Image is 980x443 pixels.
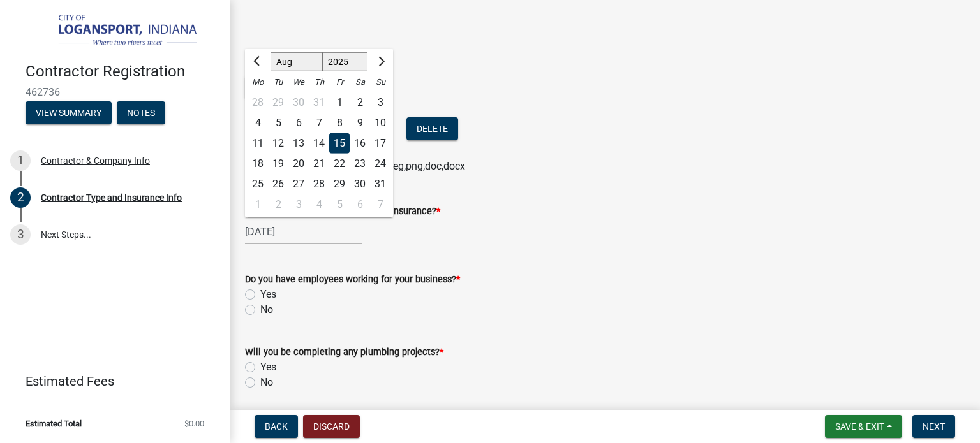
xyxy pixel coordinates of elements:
[309,194,329,215] div: 4
[26,101,112,124] button: View Summary
[250,52,265,72] button: Previous month
[329,133,350,154] div: 15
[41,156,150,165] div: Contractor & Company Info
[255,415,298,438] button: Back
[406,117,458,140] button: Delete
[309,194,329,215] div: Thursday, September 4, 2025
[370,72,390,92] div: Su
[329,194,350,215] div: 5
[923,421,945,432] span: Next
[26,13,209,49] img: City of Logansport, Indiana
[26,108,112,119] wm-modal-confirm: Summary
[117,101,165,124] button: Notes
[268,92,288,113] div: Tuesday, July 29, 2025
[288,92,309,113] div: 30
[26,62,219,81] h4: Contractor Registration
[350,113,370,133] div: 9
[373,52,388,72] button: Next month
[329,174,350,194] div: 29
[350,92,370,113] div: Saturday, August 2, 2025
[248,133,268,154] div: 11
[288,133,309,154] div: Wednesday, August 13, 2025
[370,154,390,174] div: Sunday, August 24, 2025
[329,72,350,92] div: Fr
[329,154,350,174] div: 22
[268,113,288,133] div: Tuesday, August 5, 2025
[370,92,390,113] div: Sunday, August 3, 2025
[370,133,390,154] div: 17
[309,174,329,194] div: 28
[309,92,329,113] div: 31
[245,348,443,357] label: Will you be completing any plumbing projects?
[303,415,360,438] button: Discard
[329,174,350,194] div: Friday, August 29, 2025
[268,113,288,133] div: 5
[268,133,288,154] div: 12
[309,113,329,133] div: 7
[309,154,329,174] div: Thursday, August 21, 2025
[370,174,390,194] div: 31
[248,113,268,133] div: 4
[329,154,350,174] div: Friday, August 22, 2025
[329,92,350,113] div: Friday, August 1, 2025
[248,154,268,174] div: 18
[288,174,309,194] div: 27
[370,154,390,174] div: 24
[248,174,268,194] div: 25
[248,174,268,194] div: Monday, August 25, 2025
[350,154,370,174] div: Saturday, August 23, 2025
[10,150,31,171] div: 1
[268,72,288,92] div: Tu
[260,375,273,390] label: No
[248,72,268,92] div: Mo
[10,187,31,208] div: 2
[370,113,390,133] div: Sunday, August 10, 2025
[248,133,268,154] div: Monday, August 11, 2025
[268,174,288,194] div: 26
[350,174,370,194] div: 30
[350,154,370,174] div: 23
[350,92,370,113] div: 2
[248,194,268,215] div: 1
[268,154,288,174] div: 19
[248,113,268,133] div: Monday, August 4, 2025
[370,174,390,194] div: Sunday, August 31, 2025
[406,124,458,136] wm-modal-confirm: Delete Document
[268,133,288,154] div: Tuesday, August 12, 2025
[288,113,309,133] div: 6
[268,174,288,194] div: Tuesday, August 26, 2025
[912,415,955,438] button: Next
[350,194,370,215] div: Saturday, September 6, 2025
[288,194,309,215] div: 3
[370,194,390,215] div: 7
[350,133,370,154] div: Saturday, August 16, 2025
[835,421,884,432] span: Save & Exit
[288,133,309,154] div: 13
[350,113,370,133] div: Saturday, August 9, 2025
[309,154,329,174] div: 21
[268,154,288,174] div: Tuesday, August 19, 2025
[248,92,268,113] div: Monday, July 28, 2025
[268,194,288,215] div: 2
[825,415,902,438] button: Save & Exit
[288,92,309,113] div: Wednesday, July 30, 2025
[350,133,370,154] div: 16
[260,359,276,375] label: Yes
[260,302,273,317] label: No
[329,194,350,215] div: Friday, September 5, 2025
[10,368,209,394] a: Estimated Fees
[350,194,370,215] div: 6
[288,194,309,215] div: Wednesday, September 3, 2025
[260,287,276,302] label: Yes
[329,113,350,133] div: Friday, August 8, 2025
[329,92,350,113] div: 1
[370,92,390,113] div: 3
[309,133,329,154] div: Thursday, August 14, 2025
[309,92,329,113] div: Thursday, July 31, 2025
[288,154,309,174] div: 20
[370,194,390,215] div: Sunday, September 7, 2025
[26,419,82,428] span: Estimated Total
[248,92,268,113] div: 28
[245,219,362,245] input: mm/dd/yyyy
[329,113,350,133] div: 8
